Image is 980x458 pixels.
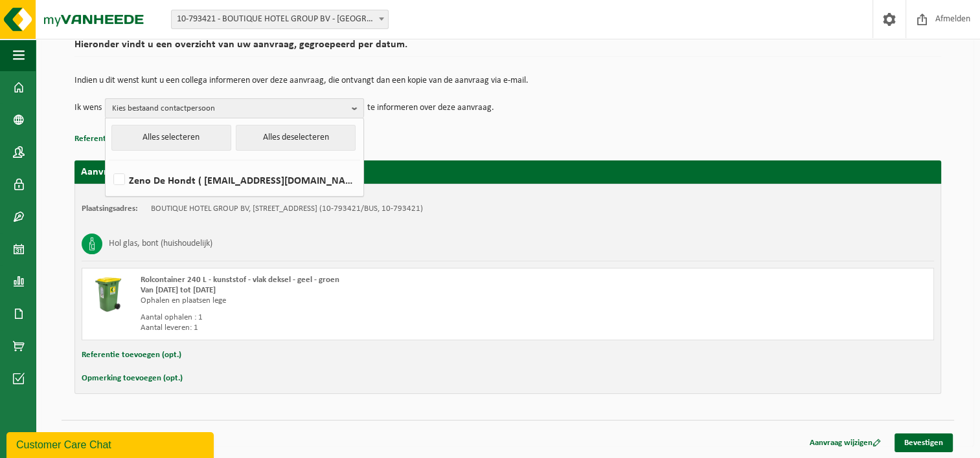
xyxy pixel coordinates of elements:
[89,275,128,314] img: WB-0240-HPE-GN-50.png
[141,276,339,284] span: Rolcontainer 240 L - kunststof - vlak deksel - geel - groen
[74,39,941,57] h2: Hieronder vindt u een overzicht van uw aanvraag, gegroepeerd per datum.
[74,98,102,118] p: Ik wens
[141,286,216,294] strong: Van [DATE] tot [DATE]
[74,131,174,147] button: Referentie toevoegen (opt.)
[141,296,560,306] div: Ophalen en plaatsen lege
[111,170,357,190] label: Zeno De Hondt ( [EMAIL_ADDRESS][DOMAIN_NAME] )
[151,204,423,214] td: BOUTIQUE HOTEL GROUP BV, [STREET_ADDRESS] (10-793421/BUS, 10-793421)
[112,99,347,118] span: Kies bestaand contactpersoon
[81,167,178,177] strong: Aanvraag voor [DATE]
[172,10,388,28] span: 10-793421 - BOUTIQUE HOTEL GROUP BV - BRUGGE
[236,125,356,151] button: Alles deselecteren
[105,98,364,118] button: Kies bestaand contactpersoon
[895,433,953,452] a: Bevestigen
[111,125,231,151] button: Alles selecteren
[74,76,941,85] p: Indien u dit wenst kunt u een collega informeren over deze aanvraag, die ontvangt dan een kopie v...
[6,430,216,458] iframe: chat widget
[800,433,891,452] a: Aanvraag wijzigen
[141,312,560,323] div: Aantal ophalen : 1
[367,98,494,118] p: te informeren over deze aanvraag.
[141,323,560,333] div: Aantal leveren: 1
[82,204,138,213] strong: Plaatsingsadres:
[171,10,389,29] span: 10-793421 - BOUTIQUE HOTEL GROUP BV - BRUGGE
[109,234,212,254] h3: Hol glas, bont (huishoudelijk)
[82,347,181,364] button: Referentie toevoegen (opt.)
[82,370,183,387] button: Opmerking toevoegen (opt.)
